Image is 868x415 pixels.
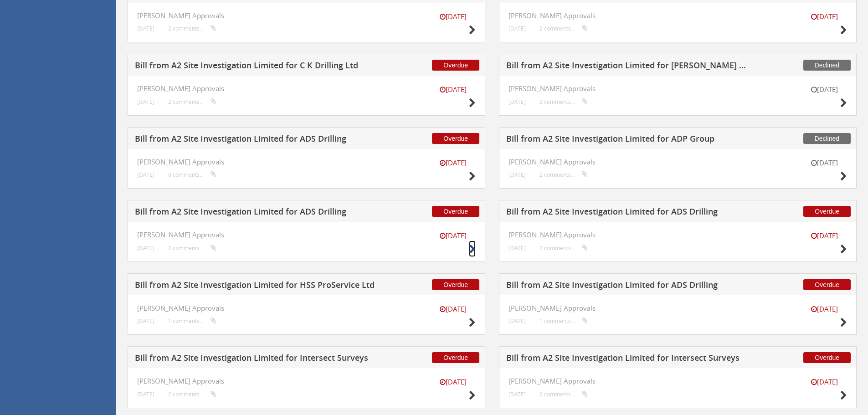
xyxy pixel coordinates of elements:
[168,98,216,105] small: 2 comments...
[168,171,216,178] small: 0 comments...
[432,206,479,217] span: Overdue
[137,12,476,20] h4: [PERSON_NAME] Approvals
[801,85,847,94] small: [DATE]
[803,60,851,71] span: Declined
[506,134,746,146] h5: Bill from A2 Site Investigation Limited for ADP Group
[137,25,154,32] small: [DATE]
[137,377,476,385] h4: [PERSON_NAME] Approvals
[135,134,375,146] h5: Bill from A2 Site Investigation Limited for ADS Drilling
[135,281,375,292] h5: Bill from A2 Site Investigation Limited for HSS ProService Ltd
[801,304,847,314] small: [DATE]
[135,207,375,219] h5: Bill from A2 Site Investigation Limited for ADS Drilling
[508,304,847,312] h4: [PERSON_NAME] Approvals
[539,391,588,398] small: 2 comments...
[539,25,588,32] small: 2 comments...
[137,158,476,166] h4: [PERSON_NAME] Approvals
[432,352,479,363] span: Overdue
[508,231,847,239] h4: [PERSON_NAME] Approvals
[803,133,851,144] span: Declined
[168,318,216,324] small: 1 comments...
[135,61,375,72] h5: Bill from A2 Site Investigation Limited for C K Drilling Ltd
[803,279,851,290] span: Overdue
[508,158,847,166] h4: [PERSON_NAME] Approvals
[506,354,746,365] h5: Bill from A2 Site Investigation Limited for Intersect Surveys
[430,12,476,21] small: [DATE]
[508,85,847,92] h4: [PERSON_NAME] Approvals
[137,98,154,105] small: [DATE]
[506,207,746,219] h5: Bill from A2 Site Investigation Limited for ADS Drilling
[506,61,746,72] h5: Bill from A2 Site Investigation Limited for [PERSON_NAME] Drilling Ltd
[801,12,847,21] small: [DATE]
[137,245,154,251] small: [DATE]
[168,391,216,398] small: 2 comments...
[430,377,476,387] small: [DATE]
[430,231,476,241] small: [DATE]
[539,171,588,178] small: 2 comments...
[803,352,851,363] span: Overdue
[137,318,154,324] small: [DATE]
[432,133,479,144] span: Overdue
[539,245,588,251] small: 2 comments...
[803,206,851,217] span: Overdue
[508,318,526,324] small: [DATE]
[801,158,847,168] small: [DATE]
[506,281,746,292] h5: Bill from A2 Site Investigation Limited for ADS Drilling
[508,171,526,178] small: [DATE]
[508,391,526,398] small: [DATE]
[508,12,847,20] h4: [PERSON_NAME] Approvals
[801,231,847,241] small: [DATE]
[168,245,216,251] small: 2 comments...
[508,98,526,105] small: [DATE]
[539,318,588,324] small: 1 comments...
[508,245,526,251] small: [DATE]
[432,279,479,290] span: Overdue
[137,391,154,398] small: [DATE]
[135,354,375,365] h5: Bill from A2 Site Investigation Limited for Intersect Surveys
[137,171,154,178] small: [DATE]
[539,98,588,105] small: 2 comments...
[137,304,476,312] h4: [PERSON_NAME] Approvals
[508,25,526,32] small: [DATE]
[508,377,847,385] h4: [PERSON_NAME] Approvals
[137,85,476,92] h4: [PERSON_NAME] Approvals
[168,25,216,32] small: 2 comments...
[801,377,847,387] small: [DATE]
[430,304,476,314] small: [DATE]
[430,158,476,168] small: [DATE]
[137,231,476,239] h4: [PERSON_NAME] Approvals
[430,85,476,94] small: [DATE]
[432,60,479,71] span: Overdue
